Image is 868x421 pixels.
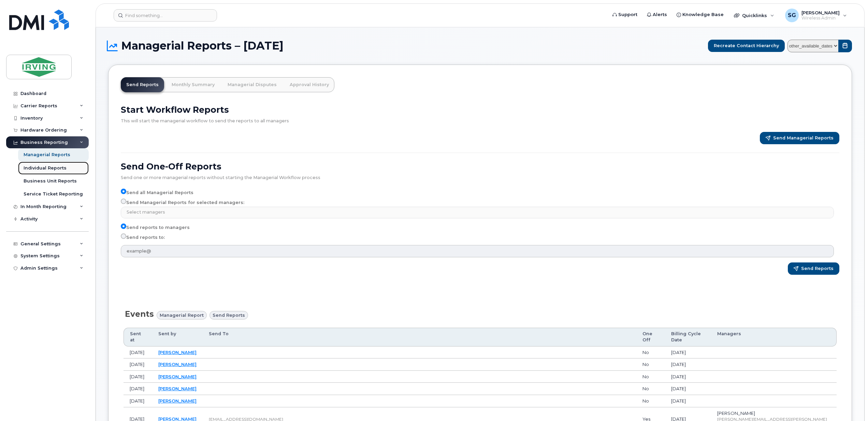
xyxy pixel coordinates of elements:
input: Send Managerial Reports for selected managers: [121,199,126,204]
h2: Send One-Off Reports [121,161,839,172]
span: Recreate Contact Hierarchy [714,42,779,49]
label: Send all Managerial Reports [121,189,193,197]
div: This will start the managerial workflow to send the reports to all managers [121,115,839,124]
a: Managerial Disputes [222,77,282,92]
th: Sent at [124,328,152,347]
th: One Off [636,328,665,347]
span: Managerial Report [160,312,204,318]
a: Send Reports [121,77,164,92]
td: No [636,383,665,395]
td: [DATE] [124,347,152,359]
td: No [636,347,665,359]
td: No [636,371,665,383]
a: [PERSON_NAME] [158,398,197,404]
td: [DATE] [124,358,152,371]
th: Sent by [152,328,203,347]
td: [DATE] [665,395,711,407]
a: [PERSON_NAME] [158,362,197,367]
input: Send all Managerial Reports [121,189,126,194]
td: [DATE] [665,347,711,359]
input: example@ [121,245,834,257]
td: [DATE] [124,395,152,407]
button: Send Managerial Reports [760,132,839,144]
span: Send Managerial Reports [773,135,834,141]
a: [PERSON_NAME] [158,350,197,355]
a: [PERSON_NAME] [158,374,197,379]
input: Send reports to: [121,233,126,239]
td: No [636,395,665,407]
h2: Start Workflow Reports [121,105,839,115]
td: No [636,358,665,371]
td: [DATE] [124,383,152,395]
span: Managerial Reports – [DATE] [121,41,284,51]
button: Send Reports [788,262,839,275]
span: Events [125,309,154,319]
button: Recreate Contact Hierarchy [708,40,785,52]
span: [PERSON_NAME] [717,410,755,416]
a: Monthly Summary [166,77,220,92]
td: [DATE] [665,383,711,395]
span: Send reports [213,312,245,318]
span: Send Reports [801,266,834,272]
input: Send reports to managers [121,223,126,229]
th: Billing Cycle Date [665,328,711,347]
div: Send one or more managerial reports without starting the Managerial Workflow process [121,172,839,180]
a: Approval History [284,77,334,92]
th: Managers [711,328,837,347]
label: Send reports to: [121,233,165,242]
label: Send reports to managers [121,223,190,232]
th: Send To [203,328,636,347]
td: [DATE] [124,371,152,383]
a: [PERSON_NAME] [158,386,197,391]
td: [DATE] [665,371,711,383]
td: [DATE] [665,358,711,371]
label: Send Managerial Reports for selected managers: [121,199,244,207]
